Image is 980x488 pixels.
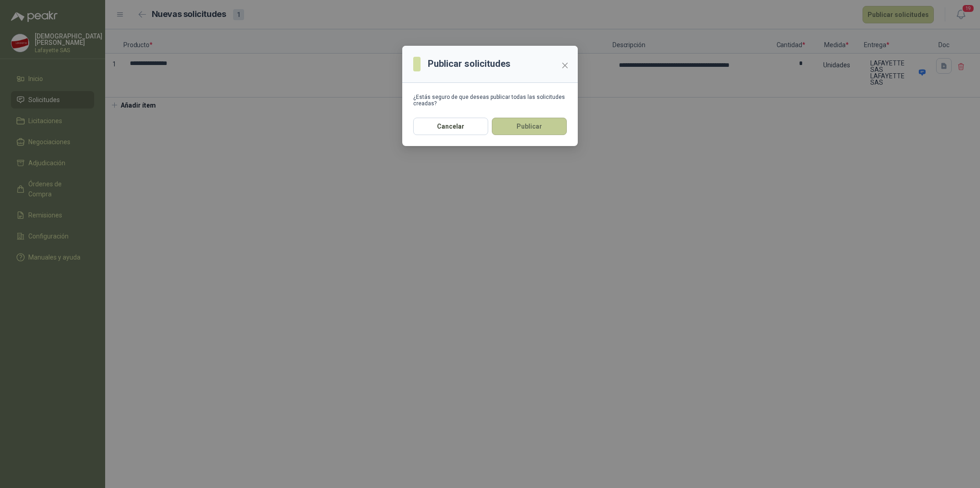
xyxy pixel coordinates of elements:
button: Close [558,58,572,73]
button: Cancelar [413,118,488,135]
span: close [561,62,569,69]
button: Publicar [492,118,567,135]
div: ¿Estás seguro de que deseas publicar todas las solicitudes creadas? [413,94,567,107]
h3: Publicar solicitudes [428,57,511,71]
